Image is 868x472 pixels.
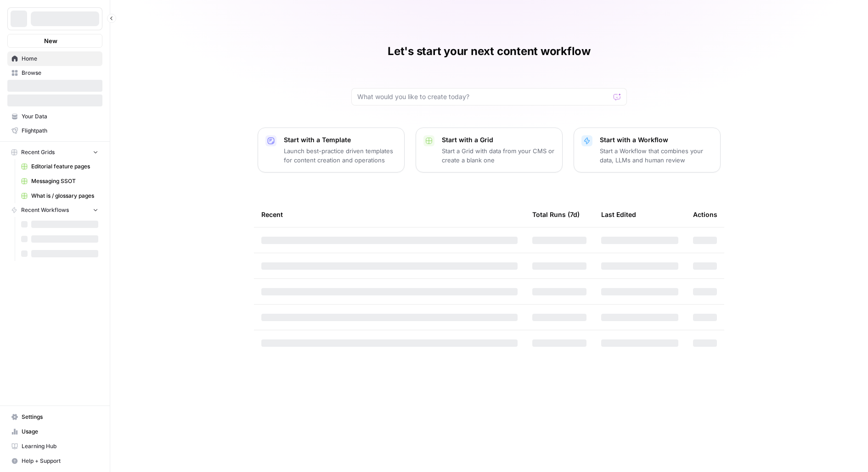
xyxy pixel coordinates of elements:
div: Total Runs (7d) [532,202,580,227]
a: Flightpath [7,123,102,138]
a: Usage [7,424,102,439]
span: Home [22,55,98,63]
span: Your Data [22,112,98,121]
a: Browse [7,66,102,80]
button: Help + Support [7,454,102,468]
p: Start with a Grid [442,135,555,144]
p: Start with a Workflow [600,135,713,144]
p: Start with a Template [284,135,397,144]
span: New [44,36,57,45]
input: What would you like to create today? [357,92,610,101]
a: Settings [7,410,102,424]
span: Usage [22,428,98,436]
span: Recent Grids [21,148,55,156]
div: Actions [693,202,717,227]
p: Launch best-practice driven templates for content creation and operations [284,146,397,165]
button: New [7,34,102,48]
h1: Let's start your next content workflow [388,44,591,59]
span: Browse [22,69,98,77]
span: Editorial feature pages [31,162,98,171]
span: What is / glossary pages [31,192,98,200]
a: Home [7,51,102,66]
a: Learning Hub [7,439,102,454]
div: Last Edited [601,202,636,227]
a: What is / glossary pages [17,189,102,203]
span: Settings [22,413,98,421]
button: Start with a WorkflowStart a Workflow that combines your data, LLMs and human review [574,128,721,172]
span: Messaging SSOT [31,177,98,185]
button: Start with a GridStart a Grid with data from your CMS or create a blank one [416,128,563,172]
span: Recent Workflows [21,206,69,214]
button: Recent Workflows [7,203,102,217]
button: Recent Grids [7,145,102,159]
span: Learning Hub [22,442,98,450]
p: Start a Workflow that combines your data, LLMs and human review [600,146,713,165]
a: Your Data [7,109,102,124]
span: Flightpath [22,127,98,135]
div: Recent [261,202,518,227]
a: Messaging SSOT [17,174,102,189]
span: Help + Support [22,457,98,465]
p: Start a Grid with data from your CMS or create a blank one [442,146,555,165]
button: Start with a TemplateLaunch best-practice driven templates for content creation and operations [258,128,405,172]
a: Editorial feature pages [17,159,102,174]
